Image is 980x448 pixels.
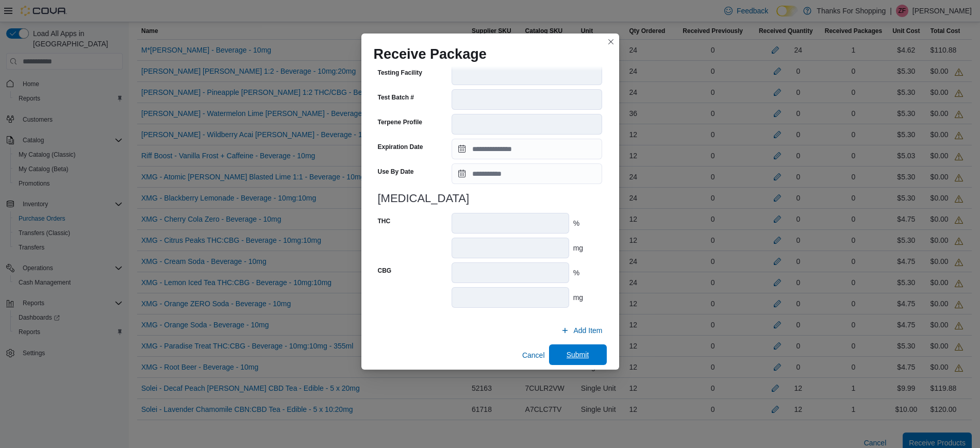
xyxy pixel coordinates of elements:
[573,292,603,303] div: mg
[573,325,602,336] span: Add Item
[378,143,423,151] label: Expiration Date
[567,350,589,360] span: Submit
[452,139,602,159] input: Press the down key to open a popover containing a calendar.
[522,350,545,360] span: Cancel
[378,93,414,102] label: Test Batch #
[452,163,602,184] input: Press the down key to open a popover containing a calendar.
[378,69,422,77] label: Testing Facility
[378,192,603,205] h3: [MEDICAL_DATA]
[605,36,617,48] button: Closes this modal window
[557,320,606,341] button: Add Item
[549,344,607,365] button: Submit
[573,243,603,253] div: mg
[378,217,391,225] label: THC
[378,118,422,126] label: Terpene Profile
[378,168,414,176] label: Use By Date
[374,46,487,62] h1: Receive Package
[378,267,392,275] label: CBG
[573,268,603,278] div: %
[518,345,549,366] button: Cancel
[573,218,603,228] div: %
